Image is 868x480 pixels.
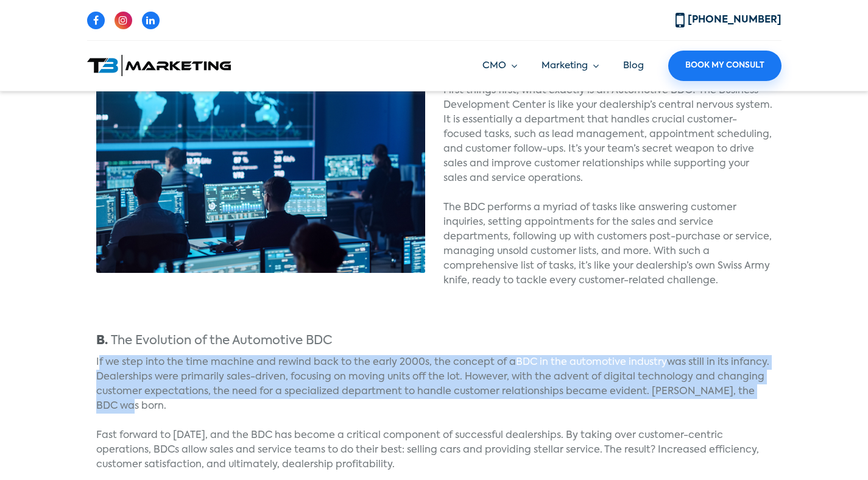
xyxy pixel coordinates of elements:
p: First things first, what exactly is an Automotive BDC? The Business Development Center is like yo... [443,83,772,186]
a: Blog [623,61,644,70]
img: T3 Marketing [87,55,231,76]
a: Book My Consult [668,51,782,81]
p: If we step into the time machine and rewind back to the early 2000s, the concept of a was still i... [96,355,772,414]
a: CMO [482,59,517,73]
p: The BDC performs a myriad of tasks like answering customer inquiries, setting appointments for th... [443,200,772,288]
a: [PHONE_NUMBER] [676,15,782,25]
p: Fast forward to [DATE], and the BDC has become a critical component of successful dealerships. By... [96,428,772,472]
a: Marketing [542,59,599,73]
strong: The Evolution of the Automotive BDC [111,335,333,347]
strong: B. [96,335,108,347]
a: BDC in the automotive industry [516,358,667,367]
